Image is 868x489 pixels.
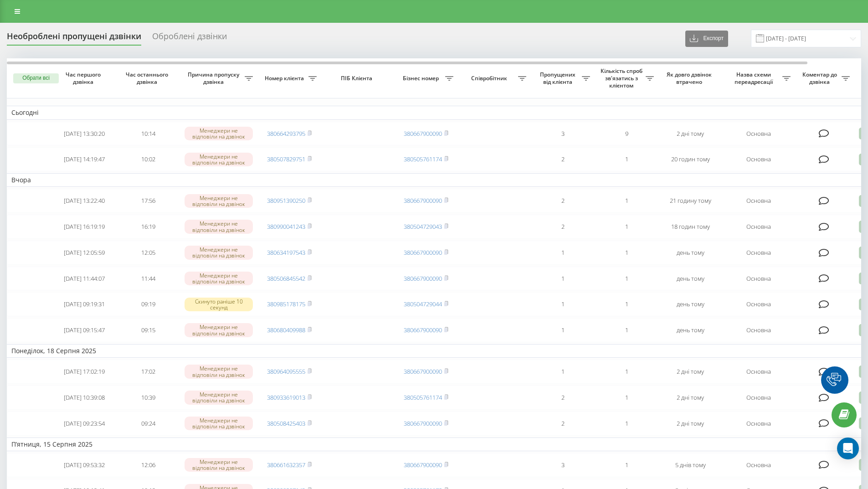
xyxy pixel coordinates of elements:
[404,196,442,205] a: 380667900090
[404,222,442,231] a: 380504729043
[267,461,305,469] a: 380661632357
[116,453,180,477] td: 12:06
[722,189,795,213] td: Основна
[722,267,795,291] td: Основна
[658,189,722,213] td: 21 годину тому
[685,31,728,47] button: Експорт
[404,274,442,283] a: 380667900090
[116,386,180,410] td: 10:39
[531,318,595,342] td: 1
[658,122,722,146] td: 2 дні тому
[800,71,842,85] span: Коментар до дзвінка
[52,189,116,213] td: [DATE] 13:22:40
[13,73,59,83] button: Обрати всі
[52,241,116,265] td: [DATE] 12:05:59
[462,75,518,82] span: Співробітник
[658,360,722,384] td: 2 дні тому
[658,318,722,342] td: день тому
[404,248,442,257] a: 380667900090
[404,300,442,308] a: 380504729044
[185,246,253,259] div: Менеджери не відповіли на дзвінок
[595,453,658,477] td: 1
[116,189,180,213] td: 17:56
[722,360,795,384] td: Основна
[116,412,180,436] td: 09:24
[595,241,658,265] td: 1
[722,215,795,239] td: Основна
[595,267,658,291] td: 1
[722,292,795,316] td: Основна
[185,153,253,166] div: Менеджери не відповіли на дзвінок
[531,267,595,291] td: 1
[658,267,722,291] td: день тому
[267,248,305,257] a: 380634197543
[267,196,305,205] a: 380951390250
[7,31,141,46] div: Необроблені пропущені дзвінки
[329,75,386,82] span: ПІБ Клієнта
[531,386,595,410] td: 2
[531,453,595,477] td: 3
[185,194,253,208] div: Менеджери не відповіли на дзвінок
[531,147,595,171] td: 2
[595,318,658,342] td: 1
[722,318,795,342] td: Основна
[185,272,253,285] div: Менеджери не відповіли на дзвінок
[722,453,795,477] td: Основна
[185,458,253,472] div: Менеджери не відповіли на дзвінок
[722,147,795,171] td: Основна
[658,241,722,265] td: день тому
[52,453,116,477] td: [DATE] 09:53:32
[267,393,305,401] a: 380933619013
[531,122,595,146] td: 3
[52,360,116,384] td: [DATE] 17:02:19
[531,241,595,265] td: 1
[185,417,253,430] div: Менеджери не відповіли на дзвінок
[658,386,722,410] td: 2 дні тому
[116,318,180,342] td: 09:15
[116,122,180,146] td: 10:14
[267,274,305,283] a: 380506845542
[658,453,722,477] td: 5 днів тому
[267,155,305,163] a: 380507829751
[267,419,305,427] a: 380508425403
[658,215,722,239] td: 18 годин тому
[404,129,442,138] a: 380667900090
[52,215,116,239] td: [DATE] 16:19:19
[267,367,305,376] a: 380964095555
[404,326,442,334] a: 380667900090
[116,147,180,171] td: 10:02
[722,412,795,436] td: Основна
[52,147,116,171] td: [DATE] 14:19:47
[722,122,795,146] td: Основна
[52,122,116,146] td: [DATE] 13:30:20
[535,71,582,85] span: Пропущених від клієнта
[52,386,116,410] td: [DATE] 10:39:08
[595,122,658,146] td: 9
[658,412,722,436] td: 2 дні тому
[116,267,180,291] td: 11:44
[399,75,445,82] span: Бізнес номер
[595,215,658,239] td: 1
[595,386,658,410] td: 1
[116,215,180,239] td: 16:19
[595,412,658,436] td: 1
[267,129,305,138] a: 380664293795
[116,241,180,265] td: 12:05
[52,267,116,291] td: [DATE] 11:44:07
[185,323,253,337] div: Менеджери не відповіли на дзвінок
[185,71,245,85] span: Причина пропуску дзвінка
[531,292,595,316] td: 1
[267,300,305,308] a: 380985178175
[727,71,782,85] span: Назва схеми переадресації
[185,391,253,404] div: Менеджери не відповіли на дзвінок
[185,298,253,311] div: Скинуто раніше 10 секунд
[404,393,442,401] a: 380505761174
[267,222,305,231] a: 380990041243
[185,220,253,233] div: Менеджери не відповіли на дзвінок
[52,292,116,316] td: [DATE] 09:19:31
[531,189,595,213] td: 2
[116,360,180,384] td: 17:02
[116,292,180,316] td: 09:19
[531,215,595,239] td: 2
[52,412,116,436] td: [DATE] 09:23:54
